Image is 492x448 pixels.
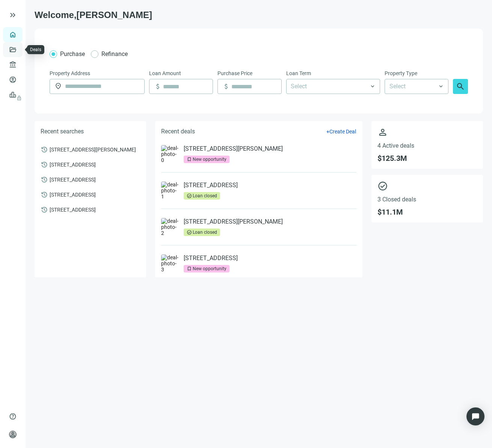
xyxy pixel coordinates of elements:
img: deal-photo-1 [161,182,179,200]
span: $ 125.3M [377,154,477,163]
button: keyboard_double_arrow_right [8,11,17,20]
span: location_on [54,82,62,90]
div: Loan closed [193,192,217,200]
span: search [456,82,465,91]
span: bookmark [187,157,192,162]
div: Loan closed [193,229,217,236]
span: check_circle [187,230,192,235]
h5: Recent deals [161,127,195,136]
span: Purchase [60,50,85,58]
h5: Recent searches [41,127,84,136]
span: 4 Active deals [377,142,477,149]
span: check_circle [187,193,192,198]
img: deal-photo-0 [161,145,179,163]
span: [STREET_ADDRESS] [50,191,96,198]
span: [STREET_ADDRESS] [50,206,96,213]
div: Open Intercom Messenger [466,407,484,425]
span: Loan Amount [149,69,181,77]
a: [STREET_ADDRESS] [184,254,238,262]
a: [STREET_ADDRESS] [184,182,238,189]
span: history [41,191,48,198]
a: [STREET_ADDRESS][PERSON_NAME] [184,218,283,226]
span: Refinance [101,50,128,58]
button: search [453,79,468,94]
span: attach_money [222,83,230,90]
span: Create Deal [329,129,356,135]
h1: Welcome, [PERSON_NAME] [35,9,483,21]
span: Loan Term [286,69,311,77]
span: Property Address [50,69,90,77]
img: deal-photo-3 [161,254,179,272]
span: attach_money [154,83,161,90]
span: + [326,129,329,135]
span: check_circle [377,181,477,191]
span: Property Type [385,69,417,77]
span: history [41,161,48,168]
span: history [41,206,48,213]
span: person [9,431,17,438]
span: Purchase Price [217,69,252,77]
img: deal-photo-2 [161,218,179,236]
span: $ 11.1M [377,207,477,216]
span: person [377,127,477,138]
div: New opportunity [193,156,226,163]
span: help [9,413,17,420]
a: [STREET_ADDRESS][PERSON_NAME] [184,145,283,153]
span: [STREET_ADDRESS] [50,176,96,183]
div: New opportunity [193,265,226,272]
span: [STREET_ADDRESS][PERSON_NAME] [50,146,136,153]
span: history [41,146,48,153]
button: +Create Deal [326,128,356,135]
span: 3 Closed deals [377,196,477,203]
span: history [41,176,48,183]
span: [STREET_ADDRESS] [50,161,96,168]
span: bookmark [187,266,192,271]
